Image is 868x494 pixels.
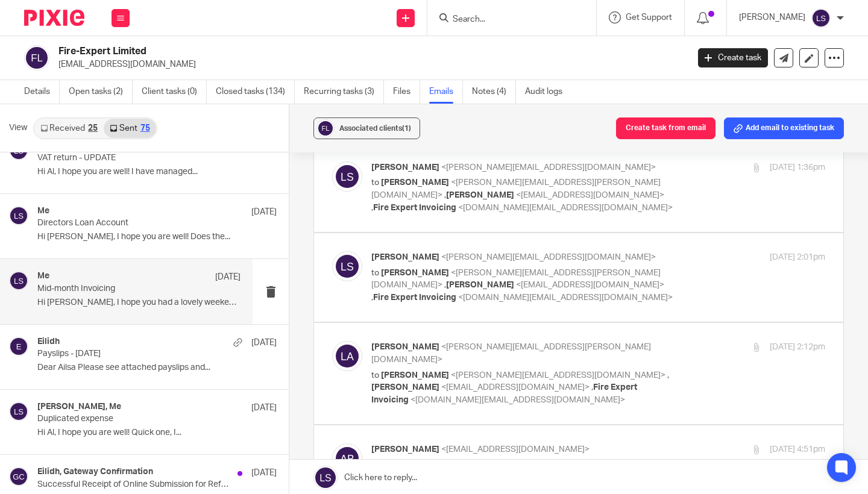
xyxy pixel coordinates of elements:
h4: Me [37,271,49,281]
img: Pixie [24,10,84,26]
span: [PERSON_NAME] [371,445,439,454]
button: Add email to existing task [724,117,844,139]
img: svg%3E [332,161,362,192]
button: Associated clients(1) [313,117,420,139]
span: <[PERSON_NAME][EMAIL_ADDRESS][PERSON_NAME][DOMAIN_NAME]> [371,343,651,364]
span: , [371,204,373,212]
span: to [371,371,379,380]
a: Files [393,80,420,104]
a: Create task [698,48,768,67]
span: <[DOMAIN_NAME][EMAIL_ADDRESS][DOMAIN_NAME]> [458,293,673,302]
a: Notes (4) [472,80,516,104]
p: [EMAIL_ADDRESS][DOMAIN_NAME] [58,58,680,70]
a: Closed tasks (134) [216,80,295,104]
p: [DATE] [251,206,277,218]
p: [DATE] 4:51pm [770,443,825,456]
a: Recurring tasks (3) [304,80,384,104]
p: [DATE] [251,467,277,479]
span: to [371,269,379,277]
h4: Eilidh, Gateway Confirmation [37,467,153,477]
button: Create task from email [616,117,715,139]
span: [PERSON_NAME] [371,163,439,172]
span: <[EMAIL_ADDRESS][DOMAIN_NAME]> [516,191,664,199]
div: 25 [88,124,98,133]
img: svg%3E [332,251,362,281]
span: , [444,281,446,289]
img: svg%3E [9,467,28,486]
img: svg%3E [9,402,28,421]
img: svg%3E [9,271,28,290]
a: Client tasks (0) [142,80,207,104]
p: Directors Loan Account [37,218,229,228]
span: [PERSON_NAME] [371,253,439,261]
span: <[PERSON_NAME][EMAIL_ADDRESS][DOMAIN_NAME]> [451,371,665,380]
span: <[EMAIL_ADDRESS][DOMAIN_NAME]> [441,383,590,392]
span: Fire Expert Invoicing [371,383,637,404]
p: Hi Al, I hope you are well! Quick one, I... [37,428,277,438]
p: Mid-month Invoicing [37,284,200,294]
img: svg%3E [9,206,28,225]
span: Associated clients [339,125,411,132]
span: [PERSON_NAME] [381,371,449,380]
span: [PERSON_NAME] [371,383,439,392]
a: Emails [429,80,463,104]
span: <[DOMAIN_NAME][EMAIL_ADDRESS][DOMAIN_NAME]> [458,204,673,212]
span: , [667,371,669,380]
span: <[PERSON_NAME][EMAIL_ADDRESS][DOMAIN_NAME]> [441,253,656,261]
span: Get Support [626,13,672,22]
h4: [PERSON_NAME], Me [37,402,121,412]
p: [DATE] 2:01pm [770,251,825,264]
a: Received25 [34,119,104,138]
div: 75 [140,124,150,133]
p: Hi [PERSON_NAME], I hope you had a lovely weekend! No... [37,298,241,308]
h4: Me [37,206,49,216]
p: Payslips - [DATE] [37,349,229,359]
p: [DATE] [251,402,277,414]
span: <[EMAIL_ADDRESS][DOMAIN_NAME]> [516,281,664,289]
p: Hi Al, I hope you are well! I have managed... [37,167,277,177]
p: Duplicated expense [37,414,229,424]
p: [DATE] [251,337,277,349]
img: svg%3E [332,443,362,474]
a: Details [24,80,60,104]
img: svg%3E [811,8,831,28]
h4: Eilidh [37,337,60,347]
span: View [9,122,27,134]
img: svg%3E [316,119,335,137]
img: svg%3E [24,45,49,70]
span: <[PERSON_NAME][EMAIL_ADDRESS][DOMAIN_NAME]> [441,163,656,172]
a: Sent75 [104,119,156,138]
span: , [591,383,593,392]
input: Search [451,14,560,25]
span: [PERSON_NAME] [446,191,514,199]
span: to [371,178,379,187]
span: , [371,293,373,302]
span: [PERSON_NAME] [381,178,449,187]
p: [PERSON_NAME] [739,11,805,23]
a: Open tasks (2) [69,80,133,104]
p: [DATE] [215,271,241,283]
h2: Fire-Expert Limited [58,45,556,58]
span: <[EMAIL_ADDRESS][DOMAIN_NAME]> [441,445,590,454]
img: svg%3E [9,337,28,356]
p: [DATE] 2:12pm [770,341,825,354]
span: , [444,191,446,199]
span: <[PERSON_NAME][EMAIL_ADDRESS][PERSON_NAME][DOMAIN_NAME]> [371,269,661,290]
span: Fire Expert Invoicing [373,204,456,212]
span: [PERSON_NAME] [371,343,439,351]
span: <[PERSON_NAME][EMAIL_ADDRESS][PERSON_NAME][DOMAIN_NAME]> [371,178,661,199]
a: Audit logs [525,80,571,104]
span: Fire Expert Invoicing [373,293,456,302]
img: svg%3E [332,341,362,371]
p: VAT return - UPDATE [37,153,229,163]
span: [PERSON_NAME] [381,269,449,277]
span: <[DOMAIN_NAME][EMAIL_ADDRESS][DOMAIN_NAME]> [410,396,625,404]
span: (1) [402,125,411,132]
p: Hi [PERSON_NAME], I hope you are well! Does the... [37,232,277,242]
p: Dear Ailsa Please see attached payslips and... [37,363,277,373]
p: Successful Receipt of Online Submission for Reference 961/KZ51207 [37,480,229,490]
span: [PERSON_NAME] [446,281,514,289]
p: [DATE] 1:36pm [770,161,825,174]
